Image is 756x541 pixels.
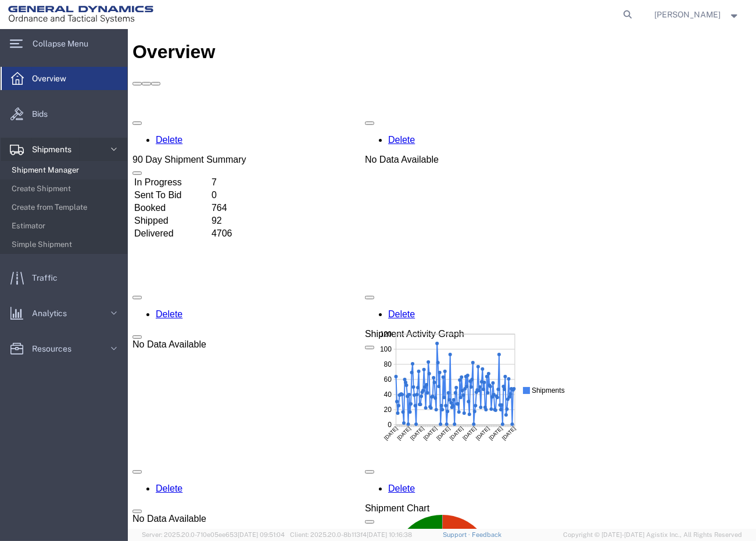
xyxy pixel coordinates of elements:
text: 120 [15,6,27,14]
a: Resources [1,337,127,360]
text: [DATE] [136,101,152,117]
text: 40 [19,66,27,74]
img: logo [8,6,153,23]
iframe: FS Legacy Container [128,29,756,529]
text: [DATE] [18,101,34,117]
a: Feedback [472,531,501,538]
a: Delete [260,106,287,116]
div: No Data Available [5,310,78,321]
text: [DATE] [110,101,126,117]
span: Create Shipment [12,177,119,200]
button: [PERSON_NAME] [654,8,740,22]
text: 0 [23,96,27,105]
span: Traffic [32,266,66,289]
text: 80 [19,36,27,44]
text: [DATE] [70,101,86,117]
span: Bids [32,102,56,126]
a: Delete [28,280,55,290]
text: In Progress [167,45,202,53]
a: Delete [260,454,287,464]
text: Booked [167,56,191,65]
text: Delivered [167,78,196,87]
text: [DATE] [44,101,60,117]
span: Copyright © [DATE]-[DATE] Agistix Inc., All Rights Reserved [563,530,742,540]
a: Bids [1,102,127,126]
span: Overview [32,67,74,90]
a: Shipments [1,138,127,161]
div: No Data Available [237,126,311,136]
text: 100 [15,21,27,29]
text: [DATE] [58,101,73,117]
span: Karen Monarch [655,8,721,21]
span: Resources [32,337,80,360]
span: [DATE] 10:16:38 [367,531,412,538]
text: [DATE] [84,101,99,117]
text: In-Transit [167,67,196,76]
span: [DATE] 09:51:04 [238,531,285,538]
a: Delete [260,280,287,290]
a: Overview [1,67,127,90]
text: Shipments [167,62,200,70]
span: Analytics [32,302,75,325]
text: [DATE] [123,101,139,117]
span: Shipment Manager [12,159,119,182]
span: Shipments [32,138,80,161]
text: 20 [19,81,27,89]
text: [DATE] [31,101,47,117]
span: Client: 2025.20.0-8b113f4 [290,531,412,538]
span: Simple Shipment [12,233,119,256]
span: Server: 2025.20.0-710e05ee653 [142,531,285,538]
a: Support [443,531,472,538]
span: Create from Template [12,196,119,219]
text: [DATE] [96,101,112,117]
span: Collapse Menu [33,32,96,55]
a: Analytics [1,302,127,325]
span: Estimator [12,214,119,238]
text: 60 [19,51,27,59]
a: Traffic [1,266,127,289]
